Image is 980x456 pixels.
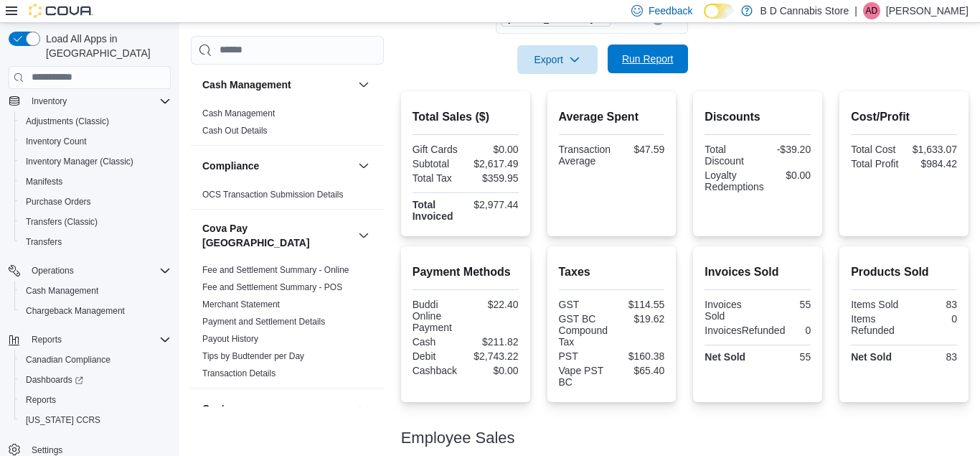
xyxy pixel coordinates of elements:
[202,333,258,345] span: Payout History
[202,125,268,136] span: Cash Out Details
[20,113,115,130] a: Adjustments (Classic)
[3,91,176,111] button: Inventory
[14,390,176,410] button: Reports
[202,368,275,379] span: Transaction Details
[622,52,674,66] span: Run Report
[14,131,176,152] button: Inventory Count
[20,371,89,388] a: Dashboards
[649,4,692,18] span: Feedback
[14,410,176,430] button: [US_STATE] CCRS
[40,32,171,60] span: Load All Apps in [GEOGRAPHIC_DATA]
[355,76,372,93] button: Cash Management
[559,264,665,281] h2: Taxes
[705,108,811,126] h2: Discounts
[413,350,463,362] div: Debit
[413,108,519,126] h2: Total Sales ($)
[202,221,352,250] button: Cova Pay [GEOGRAPHIC_DATA]
[26,236,62,248] span: Transfers
[20,282,171,299] span: Cash Management
[202,78,352,92] button: Cash Management
[413,299,463,333] div: Buddi Online Payment
[202,317,325,327] a: Payment and Settlement Details
[526,45,589,74] span: Export
[26,331,171,348] span: Reports
[559,365,609,388] div: Vape PST BC
[705,325,785,336] div: InvoicesRefunded
[202,299,280,310] span: Merchant Statement
[14,212,176,232] button: Transfers (Classic)
[202,189,344,200] span: OCS Transaction Submission Details
[705,264,811,281] h2: Invoices Sold
[20,173,68,190] a: Manifests
[202,401,249,416] h3: Customer
[704,4,734,19] input: Dark Mode
[202,159,352,173] button: Compliance
[851,144,901,155] div: Total Cost
[760,2,849,19] p: B D Cannabis Store
[559,350,609,362] div: PST
[32,96,67,107] span: Inventory
[29,4,93,18] img: Cova
[614,365,664,376] div: $65.40
[26,196,91,208] span: Purchase Orders
[202,78,291,92] h3: Cash Management
[614,313,664,325] div: $19.62
[202,282,342,292] a: Fee and Settlement Summary - POS
[20,411,106,429] a: [US_STATE] CCRS
[191,261,384,388] div: Cova Pay [GEOGRAPHIC_DATA]
[866,2,878,19] span: AD
[863,2,880,19] div: Aman Dhillon
[32,445,62,456] span: Settings
[760,299,811,310] div: 55
[14,370,176,390] a: Dashboards
[851,351,892,363] strong: Net Sold
[3,261,176,281] button: Operations
[20,233,171,251] span: Transfers
[559,313,609,348] div: GST BC Compound Tax
[851,108,957,126] h2: Cost/Profit
[20,302,171,320] span: Chargeback Management
[20,391,171,409] span: Reports
[854,2,857,19] p: |
[26,262,171,279] span: Operations
[191,105,384,145] div: Cash Management
[886,2,969,19] p: [PERSON_NAME]
[468,199,519,210] div: $2,977.44
[851,299,901,310] div: Items Sold
[791,325,811,336] div: 0
[355,227,372,244] button: Cova Pay [GEOGRAPHIC_DATA]
[907,351,957,363] div: 83
[401,429,515,447] h3: Employee Sales
[616,144,664,155] div: $47.59
[705,299,755,322] div: Invoices Sold
[202,368,275,378] a: Transaction Details
[468,158,519,169] div: $2,617.49
[202,108,275,118] a: Cash Management
[468,336,519,348] div: $211.82
[355,157,372,175] button: Compliance
[202,190,344,200] a: OCS Transaction Submission Details
[704,19,705,19] span: Dark Mode
[202,334,258,344] a: Payout History
[413,144,463,155] div: Gift Cards
[20,193,171,210] span: Purchase Orders
[14,172,176,192] button: Manifests
[26,93,72,110] button: Inventory
[468,350,519,362] div: $2,743.22
[26,262,80,279] button: Operations
[851,158,901,169] div: Total Profit
[468,299,519,310] div: $22.40
[355,400,372,417] button: Customer
[851,313,901,336] div: Items Refunded
[32,334,62,345] span: Reports
[202,108,275,119] span: Cash Management
[705,169,764,192] div: Loyalty Redemptions
[202,281,342,293] span: Fee and Settlement Summary - POS
[26,156,133,167] span: Inventory Manager (Classic)
[517,45,598,74] button: Export
[14,192,176,212] button: Purchase Orders
[413,172,463,184] div: Total Tax
[468,365,519,376] div: $0.00
[26,176,62,187] span: Manifests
